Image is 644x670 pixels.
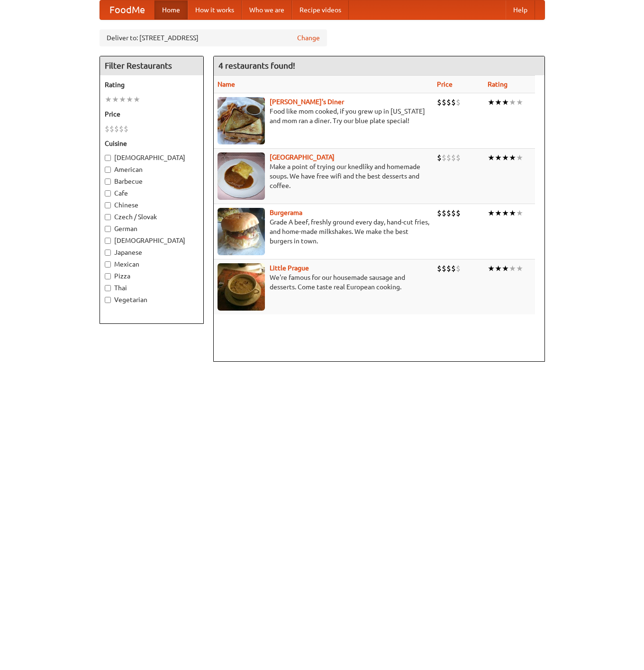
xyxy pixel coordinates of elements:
[516,97,523,107] li: ★
[105,80,199,89] h5: Rating
[105,224,199,233] label: German
[451,263,456,274] li: $
[188,0,242,19] a: How it works
[502,208,509,218] li: ★
[218,107,430,125] p: Food like mom cooked, if you grew up in [US_STATE] and mom ran a diner. Try our blue plate special!
[119,94,126,105] li: ★
[437,208,442,218] li: $
[105,236,199,245] label: [DEMOGRAPHIC_DATA]
[270,264,309,272] a: Little Prague
[502,263,509,274] li: ★
[270,98,344,106] a: [PERSON_NAME]'s Diner
[105,188,199,198] label: Cafe
[105,200,199,210] label: Chinese
[100,56,203,75] h4: Filter Restaurants
[105,109,199,119] h5: Price
[105,238,111,244] input: [DEMOGRAPHIC_DATA]
[105,179,111,185] input: Barbecue
[451,152,456,163] li: $
[509,152,516,163] li: ★
[516,208,523,218] li: ★
[446,263,451,274] li: $
[502,97,509,107] li: ★
[105,153,199,162] label: [DEMOGRAPHIC_DATA]
[442,263,446,274] li: $
[442,97,446,107] li: $
[218,263,265,311] img: littleprague.jpg
[105,261,111,268] input: Mexican
[297,33,320,43] a: Change
[488,152,495,163] li: ★
[270,153,335,161] a: [GEOGRAPHIC_DATA]
[100,0,154,19] a: FoodMe
[456,208,461,218] li: $
[218,273,430,292] p: We're famous for our housemade sausage and desserts. Come taste real European cooking.
[446,208,451,218] li: $
[495,263,502,274] li: ★
[105,259,199,269] label: Mexican
[112,94,119,105] li: ★
[105,250,111,256] input: Japanese
[218,152,265,200] img: czechpoint.jpg
[105,190,111,197] input: Cafe
[218,162,430,190] p: Make a point of trying our knedlíky and homemade soups. We have free wifi and the best desserts a...
[242,0,292,19] a: Who we are
[516,152,523,163] li: ★
[105,177,199,186] label: Barbecue
[437,80,453,88] a: Price
[105,155,111,161] input: [DEMOGRAPHIC_DATA]
[105,214,111,220] input: Czech / Slovak
[154,0,188,19] a: Home
[133,94,140,105] li: ★
[105,202,111,208] input: Chinese
[218,97,265,144] img: sallys.jpg
[100,29,327,46] div: Deliver to: [STREET_ADDRESS]
[105,283,199,293] label: Thai
[516,263,523,274] li: ★
[105,226,111,232] input: German
[218,61,295,70] ng-pluralize: 4 restaurants found!
[437,97,442,107] li: $
[109,124,114,134] li: $
[105,139,199,148] h5: Cuisine
[446,152,451,163] li: $
[451,97,456,107] li: $
[105,285,111,291] input: Thai
[105,297,111,303] input: Vegetarian
[105,212,199,222] label: Czech / Slovak
[105,295,199,304] label: Vegetarian
[451,208,456,218] li: $
[488,80,508,88] a: Rating
[124,124,128,134] li: $
[506,0,535,19] a: Help
[509,263,516,274] li: ★
[105,165,199,174] label: American
[446,97,451,107] li: $
[437,152,442,163] li: $
[114,124,119,134] li: $
[437,263,442,274] li: $
[119,124,124,134] li: $
[488,97,495,107] li: ★
[502,152,509,163] li: ★
[495,97,502,107] li: ★
[488,208,495,218] li: ★
[218,80,235,88] a: Name
[105,124,109,134] li: $
[495,208,502,218] li: ★
[509,208,516,218] li: ★
[292,0,349,19] a: Recipe videos
[218,208,265,255] img: burgerama.jpg
[105,94,112,105] li: ★
[488,263,495,274] li: ★
[456,263,461,274] li: $
[442,208,446,218] li: $
[105,248,199,257] label: Japanese
[495,152,502,163] li: ★
[270,209,302,216] a: Burgerama
[105,167,111,173] input: American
